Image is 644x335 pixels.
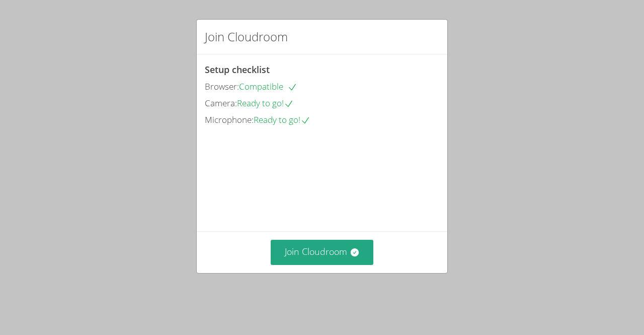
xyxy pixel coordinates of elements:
[205,28,288,46] h2: Join Cloudroom
[205,97,237,109] span: Camera:
[254,114,310,125] span: Ready to go!
[205,63,270,76] span: Setup checklist
[237,97,294,109] span: Ready to go!
[271,240,374,264] button: Join Cloudroom
[239,81,297,92] span: Compatible
[205,81,239,92] span: Browser:
[205,114,254,125] span: Microphone:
